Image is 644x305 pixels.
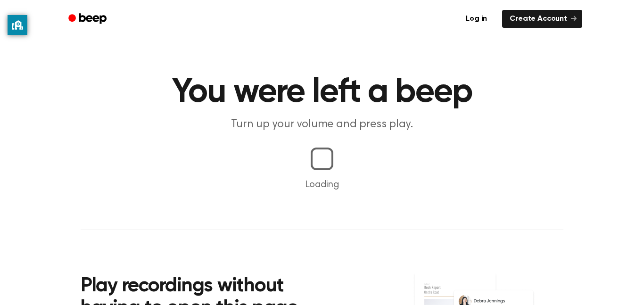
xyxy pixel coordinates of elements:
p: Turn up your volume and press play. [141,117,503,132]
a: Log in [456,8,496,30]
h1: You were left a beep [81,75,563,109]
a: Beep [62,10,115,28]
p: Loading [11,178,633,192]
button: privacy banner [8,15,27,35]
a: Create Account [502,10,582,28]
